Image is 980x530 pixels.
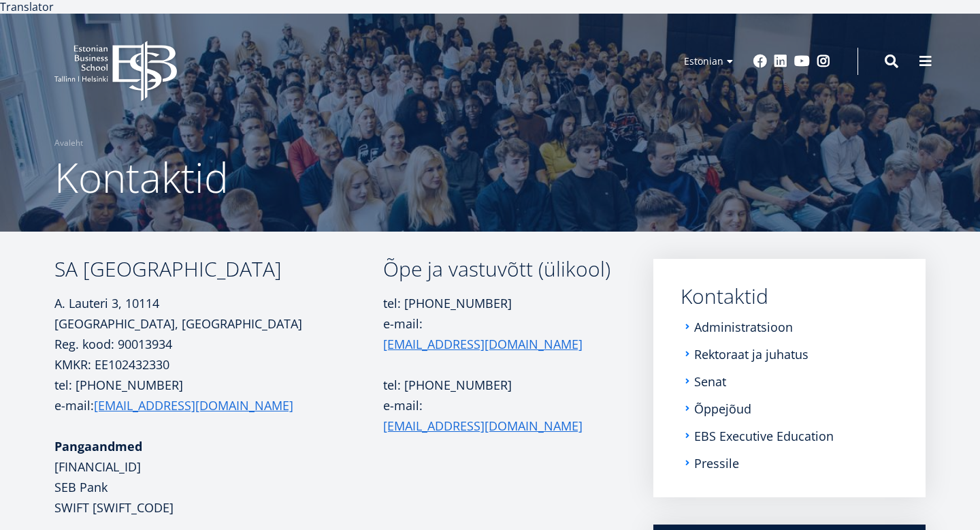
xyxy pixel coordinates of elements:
a: Administratsioon [694,320,793,334]
strong: Pangaandmed [54,438,142,454]
span: Kontaktid [54,149,229,205]
h3: SA [GEOGRAPHIC_DATA] [54,259,383,279]
p: [FINANCIAL_ID] SEB Pank SWIFT [SWIFT_CODE] [54,436,383,518]
p: A. Lauteri 3, 10114 [GEOGRAPHIC_DATA], [GEOGRAPHIC_DATA] Reg. kood: 90013934 [54,293,383,354]
a: [EMAIL_ADDRESS][DOMAIN_NAME] [383,334,583,354]
p: tel: [PHONE_NUMBER] e-mail: [383,293,614,354]
a: [EMAIL_ADDRESS][DOMAIN_NAME] [94,395,293,416]
p: tel: [PHONE_NUMBER] [383,375,614,395]
a: Pressile [694,456,739,470]
a: Facebook [753,54,767,68]
a: Instagram [817,54,830,68]
a: Kontaktid [681,286,898,307]
a: Linkedin [774,54,787,68]
a: Avaleht [54,136,83,150]
p: tel: [PHONE_NUMBER] e-mail: [54,375,383,416]
p: KMKR: EE102432330 [54,354,383,375]
a: EBS Executive Education [694,429,834,443]
a: Õppejõud [694,402,751,416]
a: Senat [694,375,726,388]
h3: Õpe ja vastuvõtt (ülikool) [383,259,614,279]
a: Youtube [794,54,810,68]
p: e-mail: [383,395,614,436]
a: Rektoraat ja juhatus [694,347,808,361]
a: [EMAIL_ADDRESS][DOMAIN_NAME] [383,416,583,436]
